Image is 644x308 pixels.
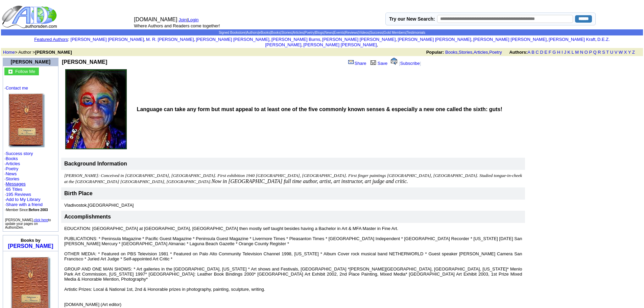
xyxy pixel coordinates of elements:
[384,31,406,34] a: Gold Members
[325,31,333,34] a: News
[6,181,26,186] a: Messages
[489,50,502,55] a: Poetry
[31,253,31,255] img: shim.gif
[29,208,48,212] b: Before 2003
[459,50,472,55] a: Stories
[575,50,579,55] a: M
[6,208,48,212] font: Member Since:
[602,50,605,55] a: S
[246,31,258,34] a: Authors
[134,17,177,22] font: [DOMAIN_NAME]
[64,190,93,196] font: Birth Place
[6,171,17,176] a: News
[219,31,425,34] span: | | | | | | | | | | | | | |
[615,50,618,55] a: V
[30,253,30,255] img: shim.gif
[6,156,18,161] a: Books
[549,37,595,42] a: [PERSON_NAME] Kraft
[378,43,379,47] font: i
[544,50,547,55] a: E
[15,69,35,74] font: Follow Me
[3,50,15,55] a: Home
[5,218,51,229] font: [PERSON_NAME], to update your pages on AuthorsDen.
[528,50,530,55] a: A
[369,59,377,65] img: library.gif
[219,31,245,34] a: Signed Bookstore
[6,187,22,192] a: 65 Titles
[64,203,134,208] font: Vladivostok,
[348,61,366,66] a: Share
[552,50,556,55] a: G
[535,50,539,55] a: C
[397,38,398,42] font: i
[145,38,146,42] font: i
[71,37,610,47] font: , , , , , , , , , ,
[509,50,527,55] b: Authors:
[474,50,488,55] a: Articles
[632,50,635,55] a: Z
[548,38,549,42] font: i
[30,253,30,255] img: shim.gif
[391,58,397,65] img: alert.gif
[572,50,574,55] a: L
[407,31,425,34] a: Testimonials
[303,42,377,47] a: [PERSON_NAME] [PERSON_NAME]
[568,50,571,55] a: K
[628,50,631,55] a: Y
[6,85,28,91] a: Contact me
[6,151,33,156] a: Success story
[6,176,19,181] a: Stories
[62,59,107,65] b: [PERSON_NAME]
[6,166,19,171] a: Poetry
[6,202,43,207] a: Share with a friend
[610,50,613,55] a: U
[585,50,588,55] a: O
[389,16,435,22] label: Try our New Search:
[195,38,196,42] font: i
[293,31,304,34] a: Articles
[303,43,303,47] font: i
[259,31,270,34] a: eBooks
[21,238,41,243] b: Books by
[137,106,502,112] b: Language can take any form but must appeal to at least one of the five commonly known senses & es...
[134,23,220,28] font: Where Authors and Readers come together!
[426,50,641,55] font: , , ,
[531,50,534,55] a: B
[30,253,31,255] img: shim.gif
[271,31,281,34] a: Books
[345,31,358,34] a: Reviews
[305,31,314,34] a: Poetry
[400,61,420,66] a: Subscribe
[271,37,320,42] a: [PERSON_NAME] Burns
[399,61,400,66] font: [
[589,50,592,55] a: P
[270,38,271,42] font: i
[445,50,457,55] a: Books
[3,50,72,55] font: > Author >
[8,70,13,74] img: gc.jpg
[549,50,551,55] a: F
[187,17,201,22] font: |
[473,37,547,42] a: [PERSON_NAME] [PERSON_NAME]
[15,68,35,74] a: Follow Me
[2,5,58,29] img: logo_ad.gif
[146,37,194,42] a: M. R. [PERSON_NAME]
[624,50,627,55] a: X
[65,69,127,149] img: 10592.jpg
[322,37,396,42] a: [PERSON_NAME] [PERSON_NAME]
[64,161,127,166] b: Background Information
[6,197,41,202] a: Add to My Library
[178,17,187,22] a: Join
[6,161,20,166] a: Articles
[188,17,199,22] a: Login
[4,181,26,186] font: ·
[369,61,388,66] a: Save
[315,31,324,34] a: Blogs
[11,59,50,65] a: [PERSON_NAME]
[6,192,31,197] a: 195 Reviews
[619,50,623,55] a: W
[580,50,583,55] a: N
[473,38,473,42] font: i
[8,243,53,249] a: [PERSON_NAME]
[71,37,144,42] a: [PERSON_NAME] [PERSON_NAME]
